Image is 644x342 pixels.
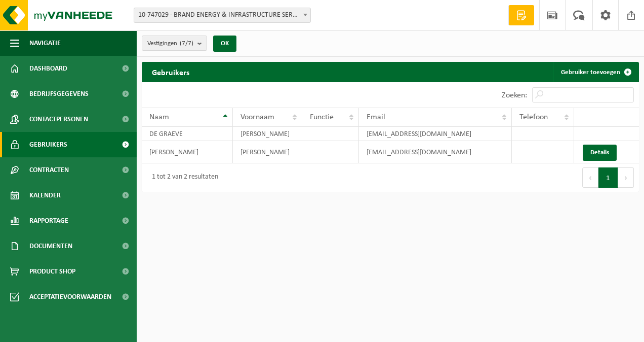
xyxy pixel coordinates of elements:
[583,145,617,161] a: Details
[147,168,218,187] div: 1 tot 2 van 2 resultaten
[502,91,527,99] label: Zoeken:
[29,81,89,107] span: Bedrijfsgegevens
[142,62,199,82] h2: Gebruikers
[142,127,233,141] td: DE GRAEVE
[29,233,72,259] span: Documenten
[240,113,274,121] span: Voornaam
[582,167,598,188] button: Previous
[180,40,193,47] count: (7/7)
[618,167,634,188] button: Next
[29,284,111,310] span: Acceptatievoorwaarden
[29,259,75,284] span: Product Shop
[519,113,548,121] span: Telefoon
[29,157,69,183] span: Contracten
[359,127,512,141] td: [EMAIL_ADDRESS][DOMAIN_NAME]
[29,132,67,157] span: Gebruikers
[233,141,302,163] td: [PERSON_NAME]
[29,183,61,208] span: Kalender
[142,141,233,163] td: [PERSON_NAME]
[598,167,618,188] button: 1
[553,62,638,82] a: Gebruiker toevoegen
[147,36,193,51] span: Vestigingen
[134,8,310,22] span: 10-747029 - BRAND ENERGY & INFRASTRUCTURE SERVICES NV - ANTWERPEN
[29,30,61,56] span: Navigatie
[142,36,207,51] button: Vestigingen(7/7)
[233,127,302,141] td: [PERSON_NAME]
[29,107,88,132] span: Contactpersonen
[149,113,169,121] span: Naam
[134,8,311,23] span: 10-747029 - BRAND ENERGY & INFRASTRUCTURE SERVICES NV - ANTWERPEN
[213,36,236,52] button: OK
[367,113,385,121] span: Email
[359,141,512,163] td: [EMAIL_ADDRESS][DOMAIN_NAME]
[29,56,67,81] span: Dashboard
[310,113,334,121] span: Functie
[29,208,68,233] span: Rapportage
